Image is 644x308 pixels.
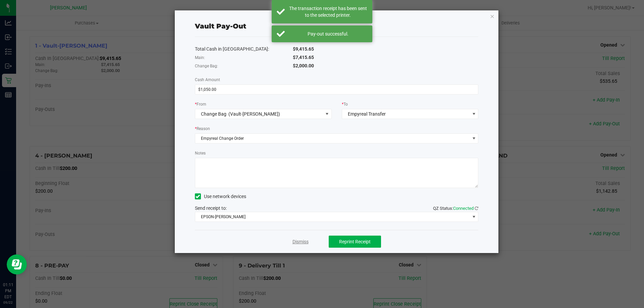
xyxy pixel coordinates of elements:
span: Send receipt to: [195,205,227,211]
span: (Vault-[PERSON_NAME]) [228,111,280,117]
span: Change Bag: [195,64,218,68]
span: Cash Amount [195,77,220,82]
span: Change Bag [201,111,226,117]
label: Notes [195,150,206,156]
label: From [195,101,206,107]
iframe: Resource center [7,254,27,274]
span: Total Cash in [GEOGRAPHIC_DATA]: [195,46,269,52]
span: Connected [453,206,474,211]
span: Main: [195,55,205,60]
span: $7,415.65 [293,55,314,60]
span: Empyreal Transfer [348,111,386,117]
label: Reason [195,126,210,132]
span: $2,000.00 [293,63,314,68]
span: Empyreal Change Order [195,134,470,143]
button: Reprint Receipt [329,236,381,248]
span: EPSON-[PERSON_NAME] [195,212,470,222]
span: Reprint Receipt [339,239,371,244]
span: QZ Status: [433,206,478,211]
div: Pay-out successful. [288,30,367,37]
label: To [342,101,348,107]
div: Vault Pay-Out [195,21,246,31]
a: Dismiss [292,238,309,245]
label: Use network devices [195,193,246,200]
span: $9,415.65 [293,46,314,52]
div: The transaction receipt has been sent to the selected printer. [288,5,367,18]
